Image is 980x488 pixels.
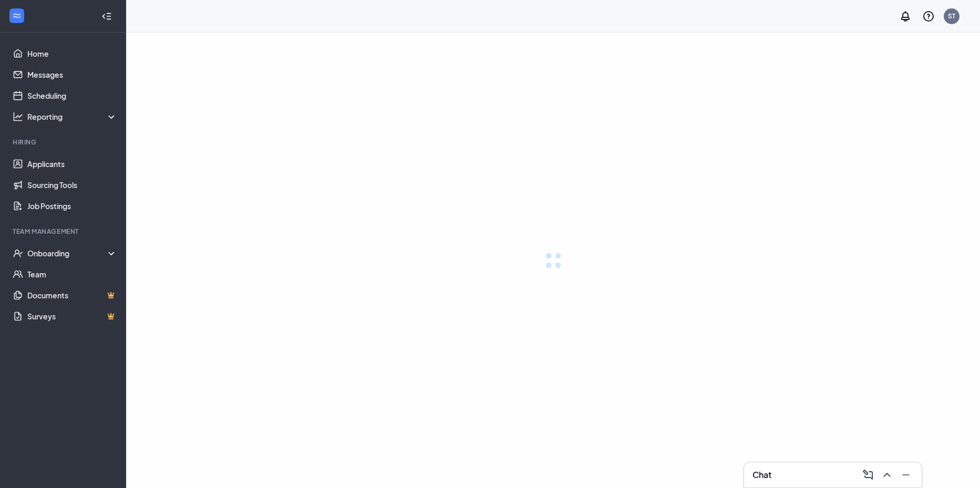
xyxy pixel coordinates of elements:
svg: Analysis [13,111,23,122]
svg: WorkstreamLogo [12,11,22,21]
svg: ChevronUp [881,469,893,481]
a: Scheduling [27,85,117,106]
a: Sourcing Tools [27,174,117,195]
svg: Collapse [101,11,112,22]
h3: Chat [752,469,771,481]
a: Team [27,264,117,285]
a: DocumentsCrown [27,285,117,306]
button: ChevronUp [878,466,894,483]
div: Onboarding [27,248,118,258]
a: Home [27,43,117,64]
a: Job Postings [27,195,117,216]
svg: Minimize [900,469,912,481]
div: ST [948,12,955,20]
div: Reporting [27,111,118,122]
svg: UserCheck [13,248,23,258]
button: Minimize [896,466,913,483]
div: Hiring [13,138,115,147]
a: Messages [27,64,117,85]
svg: Notifications [899,10,912,23]
svg: QuestionInfo [922,10,935,23]
svg: ComposeMessage [862,469,874,481]
button: ComposeMessage [859,466,875,483]
div: Team Management [13,227,115,236]
a: SurveysCrown [27,306,117,327]
a: Applicants [27,153,117,174]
